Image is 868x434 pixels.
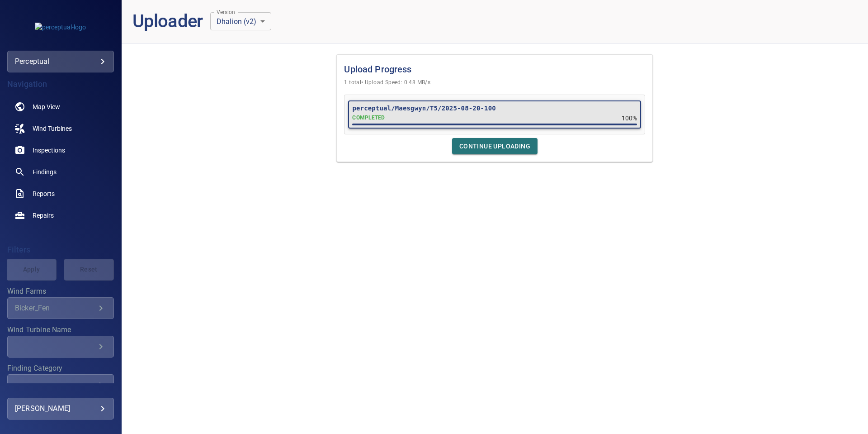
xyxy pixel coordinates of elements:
[35,23,86,32] img: perceptual-logo
[344,78,645,87] span: 1 total • Upload Speed: 0.48 MB/s
[210,12,271,30] div: Dhalion (v2)
[15,304,95,312] div: Bicker_Fen
[7,118,114,139] a: windturbines noActive
[7,336,114,358] div: Wind Turbine Name
[15,401,106,416] div: [PERSON_NAME]
[33,146,65,155] span: Inspections
[7,51,114,72] div: perceptual
[7,183,114,205] a: reports noActive
[33,124,72,133] span: Wind Turbines
[7,288,114,295] label: Wind Farms
[33,102,60,111] span: Map View
[33,189,55,198] span: Reports
[7,96,114,118] a: map noActive
[15,54,106,69] div: perceptual
[7,80,114,89] h4: Navigation
[459,141,530,152] span: Continue Uploading
[352,114,385,122] div: All files for this inspection have been successfully uploaded.
[7,205,114,226] a: repairs noActive
[33,211,54,220] span: Repairs
[7,297,114,319] div: Wind Farms
[622,114,637,123] p: 100%
[352,114,385,122] p: COMPLETED
[7,161,114,183] a: findings noActive
[452,138,538,155] button: Continue Uploading
[33,167,57,176] span: Findings
[352,104,637,113] p: perceptual/Maesgwyn/T5/2025-08-20-100
[7,139,114,161] a: inspections noActive
[7,245,114,254] h4: Filters
[344,62,645,76] h1: Upload Progress
[7,374,114,396] div: Finding Category
[132,11,203,32] h1: Uploader
[7,365,114,372] label: Finding Category
[7,326,114,334] label: Wind Turbine Name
